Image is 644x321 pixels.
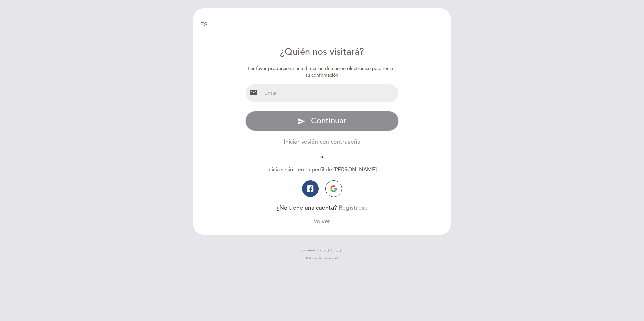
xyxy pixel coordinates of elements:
[314,217,330,226] button: Volver
[245,65,399,79] div: Por favor proporciona una dirección de correo electrónico para recibir tu confirmación
[284,138,360,146] button: Iniciar sesión con contraseña
[245,166,399,174] div: Inicia sesión en tu perfil de [PERSON_NAME]
[315,154,328,159] span: ó
[330,185,337,192] img: icon-google.png
[276,204,337,211] span: ¿No tiene una cuenta?
[302,248,342,253] a: powered by
[302,248,321,253] span: powered by
[311,116,346,126] span: Continuar
[297,117,305,125] i: send
[250,89,258,97] i: email
[262,84,399,102] input: Email
[339,204,368,212] button: Regístrese
[245,46,399,59] div: ¿Quién nos visitará?
[245,111,399,131] button: send Continuar
[323,249,342,252] img: MEITRE
[306,256,338,261] a: Política de privacidad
